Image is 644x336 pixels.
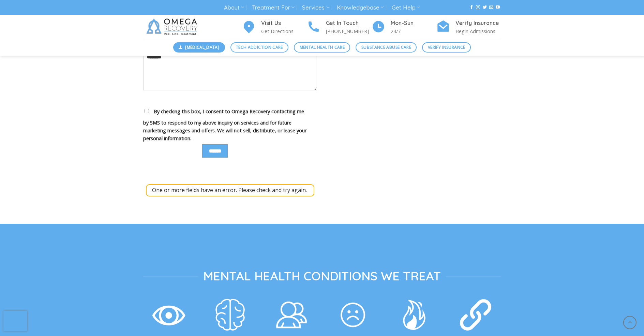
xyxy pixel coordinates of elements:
p: Begin Admissions [455,27,501,35]
img: Omega Recovery [143,15,203,39]
span: By checking this box, I consent to Omega Recovery contacting me by SMS to respond to my above inq... [143,108,306,142]
a: Follow on Facebook [469,5,474,10]
a: Get Help [392,1,420,14]
a: Visit Us Get Directions [242,19,307,35]
a: Follow on Instagram [476,5,480,10]
a: Verify Insurance Begin Admissions [436,19,501,35]
a: Mental Health Care [294,42,350,53]
label: Your message (optional) [143,42,317,95]
span: Tech Addiction Care [236,44,283,50]
a: Services [302,1,329,14]
div: One or more fields have an error. Please check and try again. [146,184,314,196]
a: Verify Insurance [422,42,471,53]
input: By checking this box, I consent to Omega Recovery contacting me by SMS to respond to my above inq... [145,109,149,113]
p: Get Directions [261,27,307,35]
span: [MEDICAL_DATA] [185,44,219,50]
a: Substance Abuse Care [356,42,417,53]
a: About [224,1,244,14]
h4: Verify Insurance [455,19,501,28]
a: [MEDICAL_DATA] [173,42,225,53]
a: Tech Addiction Care [230,42,289,53]
a: Knowledgebase [337,1,384,14]
a: Get In Touch [PHONE_NUMBER] [307,19,372,35]
a: Follow on YouTube [496,5,500,10]
p: [PHONE_NUMBER] [326,27,372,35]
p: 24/7 [391,27,436,35]
h4: Get In Touch [326,19,372,28]
a: Send us an email [489,5,493,10]
span: Substance Abuse Care [361,44,411,50]
span: Verify Insurance [428,44,465,50]
textarea: Your message (optional) [143,49,317,90]
span: Mental Health Conditions We Treat [203,268,441,284]
h4: Visit Us [261,19,307,28]
a: Follow on Twitter [483,5,487,10]
h4: Mon-Sun [391,19,436,28]
span: Mental Health Care [300,44,345,50]
a: Go to top [623,316,636,329]
a: Treatment For [252,1,295,14]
